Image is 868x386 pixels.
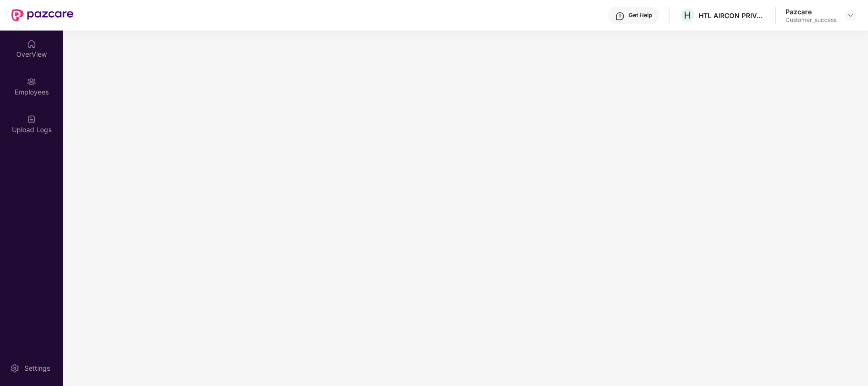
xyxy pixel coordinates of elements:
[27,77,36,86] img: svg+xml;base64,PHN2ZyBpZD0iRW1wbG95ZWVzIiB4bWxucz0iaHR0cDovL3d3dy53My5vcmcvMjAwMC9zdmciIHdpZHRoPS...
[615,11,625,21] img: svg+xml;base64,PHN2ZyBpZD0iSGVscC0zMngzMiIgeG1sbnM9Imh0dHA6Ly93d3cudzMub3JnLzIwMDAvc3ZnIiB3aWR0aD...
[27,39,36,49] img: svg+xml;base64,PHN2ZyBpZD0iSG9tZSIgeG1sbnM9Imh0dHA6Ly93d3cudzMub3JnLzIwMDAvc3ZnIiB3aWR0aD0iMjAiIG...
[21,364,53,373] div: Settings
[10,364,20,373] img: svg+xml;base64,PHN2ZyBpZD0iU2V0dGluZy0yMHgyMCIgeG1sbnM9Imh0dHA6Ly93d3cudzMub3JnLzIwMDAvc3ZnIiB3aW...
[684,10,691,21] span: H
[27,115,36,124] img: svg+xml;base64,PHN2ZyBpZD0iVXBsb2FkX0xvZ3MiIGRhdGEtbmFtZT0iVXBsb2FkIExvZ3MiIHhtbG5zPSJodHRwOi8vd3...
[785,7,837,16] div: Pazcare
[629,11,652,19] div: Get Help
[699,11,765,20] div: HTL AIRCON PRIVATE LIMITED
[847,11,855,19] img: svg+xml;base64,PHN2ZyBpZD0iRHJvcGRvd24tMzJ4MzIiIHhtbG5zPSJodHRwOi8vd3d3LnczLm9yZy8yMDAwL3N2ZyIgd2...
[785,16,837,24] div: Customer_success
[11,9,73,21] img: New Pazcare Logo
